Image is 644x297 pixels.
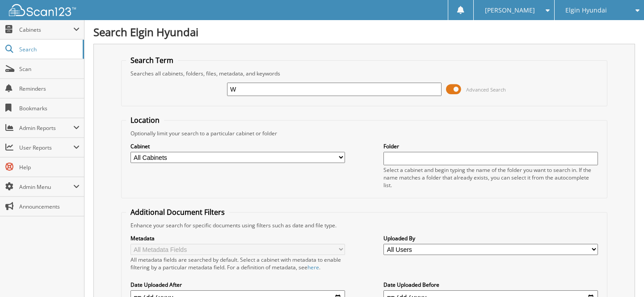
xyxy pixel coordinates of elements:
span: User Reports [19,144,73,151]
span: Scan [19,65,80,73]
div: Enhance your search for specific documents using filters such as date and file type. [126,222,603,229]
a: here [307,264,319,271]
label: Folder [383,142,598,150]
legend: Search Term [126,55,178,65]
div: Select a cabinet and begin typing the name of the folder you want to search in. If the name match... [383,166,598,189]
legend: Additional Document Filters [126,207,229,217]
h1: Search Elgin Hyundai [93,25,635,39]
div: Searches all cabinets, folders, files, metadata, and keywords [126,70,603,77]
span: Admin Reports [19,124,73,132]
div: All metadata fields are searched by default. Select a cabinet with metadata to enable filtering b... [130,256,345,271]
label: Date Uploaded After [130,281,345,289]
span: Cabinets [19,26,73,33]
span: Search [19,46,78,53]
label: Cabinet [130,142,345,150]
span: Admin Menu [19,183,73,191]
span: Advanced Search [466,86,506,93]
legend: Location [126,115,164,125]
span: Help [19,163,80,171]
span: Reminders [19,85,80,92]
span: [PERSON_NAME] [485,8,535,13]
img: scan123-logo-white.svg [9,4,76,16]
iframe: Chat Widget [599,254,644,297]
span: Announcements [19,203,80,210]
label: Uploaded By [383,234,598,242]
span: Elgin Hyundai [565,8,607,13]
label: Metadata [130,234,345,242]
label: Date Uploaded Before [383,281,598,289]
div: Optionally limit your search to a particular cabinet or folder [126,130,603,137]
span: Bookmarks [19,105,80,112]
